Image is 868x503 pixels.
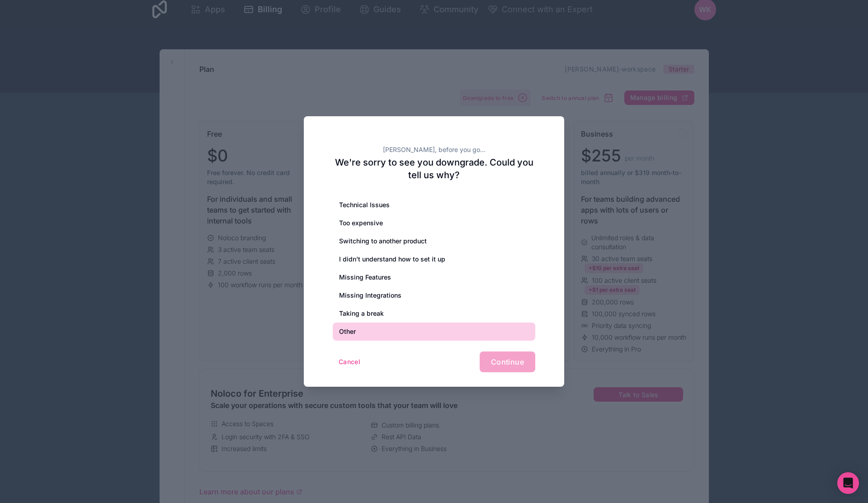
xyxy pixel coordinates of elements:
div: Technical Issues [333,196,535,214]
div: Other [333,323,535,341]
div: Taking a break [333,304,535,323]
div: Open Intercom Messenger [837,472,859,494]
h2: We're sorry to see you downgrade. Could you tell us why? [333,156,535,181]
div: Too expensive [333,214,535,232]
div: Switching to another product [333,232,535,250]
div: I didn’t understand how to set it up [333,250,535,268]
div: Missing Features [333,268,535,286]
button: Cancel [333,355,366,369]
h2: [PERSON_NAME], before you go... [333,145,535,154]
div: Missing Integrations [333,286,535,304]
